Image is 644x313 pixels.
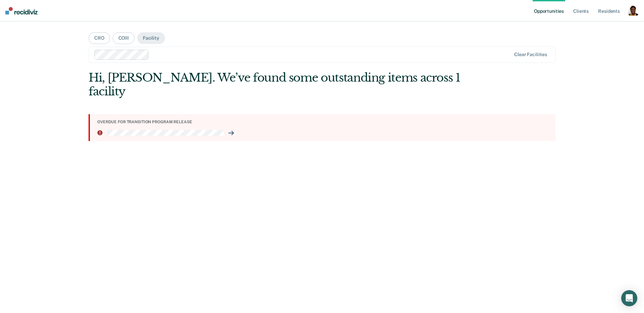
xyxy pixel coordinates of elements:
[89,71,462,98] div: Hi, [PERSON_NAME]. We’ve found some outstanding items across 1 facility
[137,32,165,44] button: Facility
[514,52,547,57] div: Clear facilities
[89,32,110,44] button: CRO
[97,120,550,124] div: Overdue for transition program release
[5,7,38,14] img: Recidiviz
[113,32,135,44] button: COIII
[621,290,637,306] div: Open Intercom Messenger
